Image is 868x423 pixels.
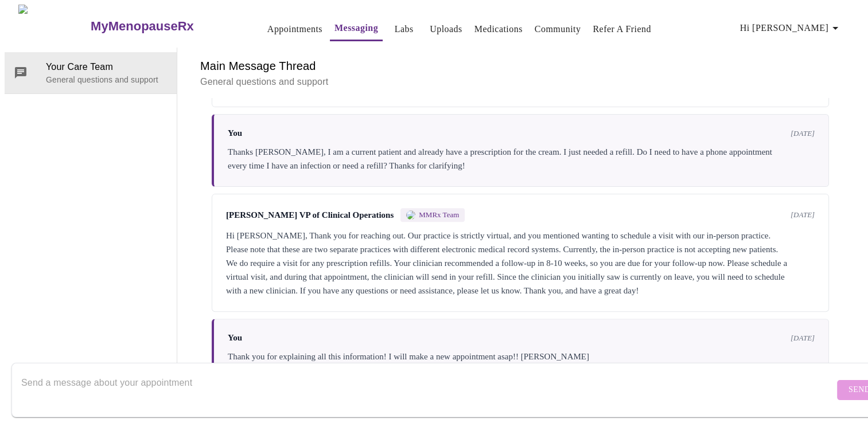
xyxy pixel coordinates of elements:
[46,60,168,74] span: Your Care Team
[588,18,656,41] button: Refer a Friend
[228,128,242,138] span: You
[5,52,177,93] div: Your Care TeamGeneral questions and support
[791,334,815,343] span: [DATE]
[386,18,422,41] button: Labs
[735,17,847,40] button: Hi [PERSON_NAME]
[425,18,467,41] button: Uploads
[46,74,168,85] p: General questions and support
[91,19,194,34] h3: MyMenopauseRx
[406,210,415,220] img: MMRX
[226,229,815,297] div: Hi [PERSON_NAME], Thank you for reaching out. Our practice is strictly virtual, and you mentioned...
[18,5,89,48] img: MyMenopauseRx Logo
[200,75,840,89] p: General questions and support
[89,6,240,46] a: MyMenopauseRx
[267,21,322,37] a: Appointments
[791,210,815,220] span: [DATE]
[791,129,815,138] span: [DATE]
[263,18,327,41] button: Appointments
[330,17,383,41] button: Messaging
[530,18,586,41] button: Community
[226,210,394,220] span: [PERSON_NAME] VP of Clinical Operations
[21,371,834,408] textarea: Send a message about your appointment
[535,21,581,37] a: Community
[228,333,242,343] span: You
[474,21,523,37] a: Medications
[430,21,462,37] a: Uploads
[395,21,414,37] a: Labs
[228,145,815,173] div: Thanks [PERSON_NAME], I am a current patient and already have a prescription for the cream. I jus...
[228,350,815,363] div: Thank you for explaining all this information! I will make a new appointment asap!! [PERSON_NAME]
[470,18,527,41] button: Medications
[200,57,840,75] h6: Main Message Thread
[419,210,459,220] span: MMRx Team
[593,21,651,37] a: Refer a Friend
[334,20,378,36] a: Messaging
[740,20,842,36] span: Hi [PERSON_NAME]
